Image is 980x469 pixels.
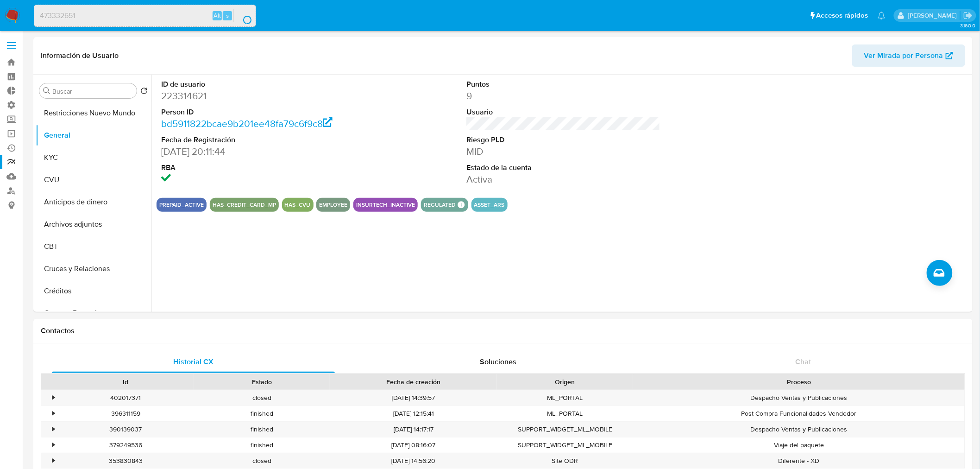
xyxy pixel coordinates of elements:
div: [DATE] 08:16:07 [330,437,497,453]
h1: Información de Usuario [41,51,119,60]
button: Ver Mirada por Persona [852,44,965,67]
dt: Fecha de Registración [161,135,355,145]
div: Origen [503,377,627,387]
span: Ver Mirada por Persona [864,44,943,67]
input: Buscar [52,87,133,95]
button: Restricciones Nuevo Mundo [36,102,151,124]
a: Notificaciones [878,12,886,19]
div: • [52,393,55,402]
button: CBT [36,235,151,258]
button: KYC [36,146,151,169]
div: Viaje del paquete [633,437,965,453]
span: Accesos rápidos [817,11,868,20]
div: finished [194,422,330,437]
a: Salir [963,11,973,20]
button: search-icon [233,9,252,22]
span: s [226,11,229,20]
span: Historial CX [173,356,214,367]
dt: ID de usuario [161,79,355,89]
div: 353830843 [57,453,194,469]
dt: Riesgo PLD [466,135,660,145]
div: 379249536 [57,437,194,453]
div: Site ODR [497,453,633,469]
div: Proceso [640,377,958,387]
div: closed [194,390,330,406]
button: Archivos adjuntos [36,213,151,235]
div: 390139037 [57,422,194,437]
div: Fecha de creación [336,377,490,387]
div: Despacho Ventas y Publicaciones [633,422,965,437]
a: bd5911822bcae9b201ee48fa79c6f9c8 [161,117,333,130]
dt: Estado de la cuenta [466,163,660,173]
div: Estado [200,377,323,387]
dd: 9 [466,89,660,102]
div: Post Compra Funcionalidades Vendedor [633,406,965,421]
button: Volver al orden por defecto [140,87,148,97]
div: closed [194,453,330,469]
dt: Person ID [161,107,355,117]
div: • [52,409,55,418]
h1: Contactos [41,326,965,336]
button: Buscar [43,87,50,95]
dd: MID [466,145,660,158]
dd: Activa [466,173,660,186]
div: SUPPORT_WIDGET_ML_MOBILE [497,422,633,437]
button: General [36,124,151,146]
span: Chat [796,356,811,367]
div: • [52,425,55,434]
div: ML_PORTAL [497,390,633,406]
div: • [52,441,55,450]
div: finished [194,406,330,421]
button: CVU [36,169,151,191]
div: Id [64,377,187,387]
button: Cuentas Bancarias [36,302,151,324]
div: ML_PORTAL [497,406,633,421]
button: Anticipos de dinero [36,191,151,213]
div: Diferente - XD [633,453,965,469]
dd: 223314621 [161,89,355,102]
dd: [DATE] 20:11:44 [161,145,355,158]
div: 402017371 [57,390,194,406]
input: Buscar usuario o caso... [34,10,256,22]
div: finished [194,437,330,453]
div: Despacho Ventas y Publicaciones [633,390,965,406]
div: 396311159 [57,406,194,421]
p: zoe.breuer@mercadolibre.com [908,11,960,20]
div: [DATE] 14:56:20 [330,453,497,469]
div: [DATE] 14:17:17 [330,422,497,437]
div: [DATE] 12:15:41 [330,406,497,421]
button: Cruces y Relaciones [36,258,151,280]
button: Créditos [36,280,151,302]
dt: Puntos [466,79,660,89]
span: Soluciones [480,356,517,367]
div: SUPPORT_WIDGET_ML_MOBILE [497,437,633,453]
span: Alt [214,11,221,20]
div: [DATE] 14:39:57 [330,390,497,406]
div: • [52,456,55,465]
dt: RBA [161,163,355,173]
dt: Usuario [466,107,660,117]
